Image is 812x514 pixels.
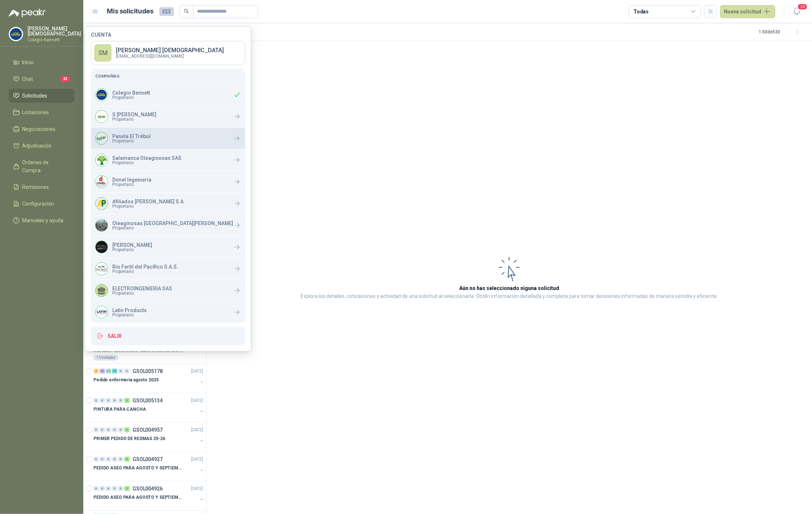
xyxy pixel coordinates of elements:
[93,377,159,384] p: Pedido enfermería agosto 2025
[9,197,75,211] a: Configuración
[133,427,163,432] p: GSOL004957
[100,486,105,491] div: 0
[93,465,184,472] p: PEDIDO ASEO PARA AGOSTO Y SEPTIEMBRE 2
[112,308,147,313] p: Latin Products
[91,149,245,171] a: Company LogoSalamanca Oleaginosas SASPropietario
[91,215,245,236] a: Company LogoOleaginosas [GEOGRAPHIC_DATA][PERSON_NAME]Propietario
[112,221,233,226] p: Oleaginosas [GEOGRAPHIC_DATA][PERSON_NAME]
[91,106,245,127] a: Company LogoS [PERSON_NAME]Propietario
[191,397,203,404] p: [DATE]
[112,134,151,139] p: Panela El Trébol
[112,156,181,161] p: Salamanca Oleaginosas SAS
[106,427,111,432] div: 0
[191,485,203,492] p: [DATE]
[112,269,178,274] span: Propietario
[96,241,108,253] img: Company Logo
[184,9,189,14] span: search
[107,6,154,17] h1: Mis solicitudes
[95,73,241,79] h5: Compañías
[94,44,112,62] div: SM
[22,158,68,174] span: Órdenes de Compra
[91,280,245,301] div: ELECTROINGENIERIA SASPropietario
[124,427,130,432] div: 3
[9,9,46,17] img: Logo peakr
[96,219,108,231] img: Company Logo
[22,216,64,224] span: Manuales y ayuda
[91,171,245,192] a: Company LogoDimel IngenieríaPropietario
[9,214,75,227] a: Manuales y ayuda
[124,398,130,403] div: 3
[112,161,181,165] span: Propietario
[22,58,34,66] span: Inicio
[93,398,99,403] div: 0
[22,142,52,150] span: Adjudicación
[96,132,108,144] img: Company Logo
[91,32,245,37] h4: Cuenta
[91,84,245,105] div: Company LogoColegio BennettPropietario
[91,302,245,323] a: Company LogoLatin ProductsPropietario
[93,426,205,449] a: 0 0 0 0 0 3 GSOL004957[DATE] PRIMER PEDIDO DE RESMAS 25-26
[91,258,245,279] a: Company LogoRio Fertil del Pacífico S.A.S.Propietario
[133,486,163,491] p: GSOL004926
[118,427,124,432] div: 0
[91,193,245,214] a: Company LogoAfiliados [PERSON_NAME] S.A.Propietario
[93,369,99,374] div: 3
[112,117,156,121] span: Propietario
[112,226,233,230] span: Propietario
[9,27,23,41] img: Company Logo
[118,457,124,462] div: 0
[9,180,75,194] a: Remisiones
[93,484,205,507] a: 0 0 0 0 0 2 GSOL004926[DATE] PEDIDO ASEO PARA AGOSTO Y SEPTIEMBRE
[106,486,111,491] div: 0
[100,457,105,462] div: 0
[118,398,124,403] div: 0
[112,486,117,491] div: 0
[112,199,185,204] p: Afiliados [PERSON_NAME] S.A.
[22,75,33,83] span: Chat
[112,457,117,462] div: 0
[112,139,151,143] span: Propietario
[93,455,205,478] a: 0 0 0 0 0 5 GSOL004927[DATE] PEDIDO ASEO PARA AGOSTO Y SEPTIEMBRE 2
[91,327,245,345] button: Salir
[9,156,75,177] a: Órdenes de Compra
[106,398,111,403] div: 0
[124,486,130,491] div: 2
[100,427,105,432] div: 0
[106,457,111,462] div: 0
[96,154,108,166] img: Company Logo
[759,26,803,38] div: 1 - 50 de 530
[93,494,184,501] p: PEDIDO ASEO PARA AGOSTO Y SEPTIEMBRE
[112,177,151,182] p: Dimel Ingeniería
[91,236,245,258] a: Company Logo[PERSON_NAME]Propietario
[133,369,163,374] p: GSOL005178
[93,486,99,491] div: 0
[112,112,156,117] p: S [PERSON_NAME]
[9,72,75,86] a: Chat23
[112,90,150,95] p: Colegio Bennett
[96,176,108,188] img: Company Logo
[720,5,775,18] button: Nueva solicitud
[96,306,108,318] img: Company Logo
[9,55,75,69] a: Inicio
[100,398,105,403] div: 0
[91,41,245,65] a: SM[PERSON_NAME] [DEMOGRAPHIC_DATA][EMAIL_ADDRESS][DOMAIN_NAME]
[100,369,105,374] div: 10
[93,435,165,442] p: PRIMER PEDIDO DE RESMAS 25-26
[93,355,118,361] div: 1 Unidades
[133,457,163,462] p: GSOL004927
[91,128,245,149] a: Company LogoPanela El TrébolPropietario
[9,105,75,119] a: Licitaciones
[118,369,124,374] div: 0
[93,406,146,413] p: PINTURA PARA CANCHA
[22,125,56,133] span: Negociaciones
[112,427,117,432] div: 0
[159,7,174,16] span: 323
[9,89,75,103] a: Solicitudes
[191,456,203,463] p: [DATE]
[93,367,205,390] a: 3 10 12 15 0 0 GSOL005178[DATE] Pedido enfermería agosto 2025
[96,111,108,123] img: Company Logo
